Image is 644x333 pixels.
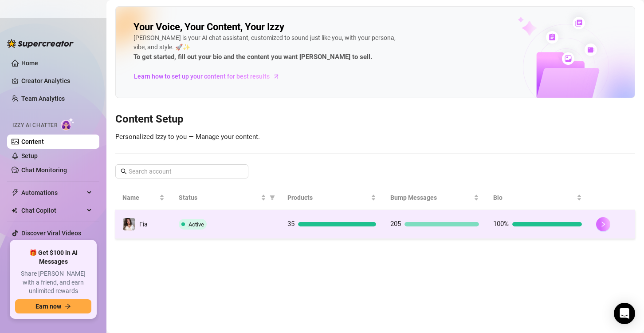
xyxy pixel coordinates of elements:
[21,59,38,67] a: Home
[12,189,19,196] span: thunderbolt
[134,71,270,81] span: Learn how to set up your content for best results
[65,303,71,309] span: arrow-right
[12,207,17,214] img: Chat Copilot
[115,112,635,127] h3: Content Setup
[383,186,486,210] th: Bump Messages
[139,221,148,228] span: Fia
[15,270,91,296] span: Share [PERSON_NAME] with a friend, and earn unlimited rewards
[129,166,236,176] input: Search account
[486,186,589,210] th: Bio
[35,303,61,310] span: Earn now
[21,186,84,200] span: Automations
[115,133,260,141] span: Personalized Izzy to you — Manage your content.
[121,168,127,174] span: search
[7,39,74,48] img: logo-BBDzfeDw.svg
[134,33,400,63] div: [PERSON_NAME] is your AI chat assistant, customized to sound just like you, with your persona, vi...
[134,21,284,33] h2: Your Voice, Your Content, Your Izzy
[272,72,281,81] span: arrow-right
[61,118,75,131] img: AI Chatter
[123,218,135,230] img: Fia
[115,186,172,210] th: Name
[21,230,81,237] a: Discover Viral Videos
[12,121,57,130] span: Izzy AI Chatter
[270,195,275,200] span: filter
[21,166,67,174] a: Chat Monitoring
[122,193,157,202] span: Name
[390,193,472,202] span: Bump Messages
[134,53,372,61] strong: To get started, fill out your bio and the content you want [PERSON_NAME] to sell.
[134,69,287,83] a: Learn how to set up your content for best results
[390,220,401,228] span: 205
[188,221,204,228] span: Active
[596,217,610,231] button: right
[287,220,295,228] span: 35
[179,193,259,202] span: Status
[287,193,369,202] span: Products
[172,186,280,210] th: Status
[497,7,635,98] img: ai-chatter-content-library-cLFOSyPT.png
[280,186,383,210] th: Products
[15,299,91,313] button: Earn nowarrow-right
[493,220,509,228] span: 100%
[21,138,44,145] a: Content
[268,191,277,204] span: filter
[21,95,65,102] a: Team Analytics
[15,249,91,266] span: 🎁 Get $100 in AI Messages
[21,152,38,159] a: Setup
[21,203,84,218] span: Chat Copilot
[614,303,635,324] div: Open Intercom Messenger
[600,221,606,227] span: right
[21,74,92,88] a: Creator Analytics
[493,193,575,202] span: Bio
